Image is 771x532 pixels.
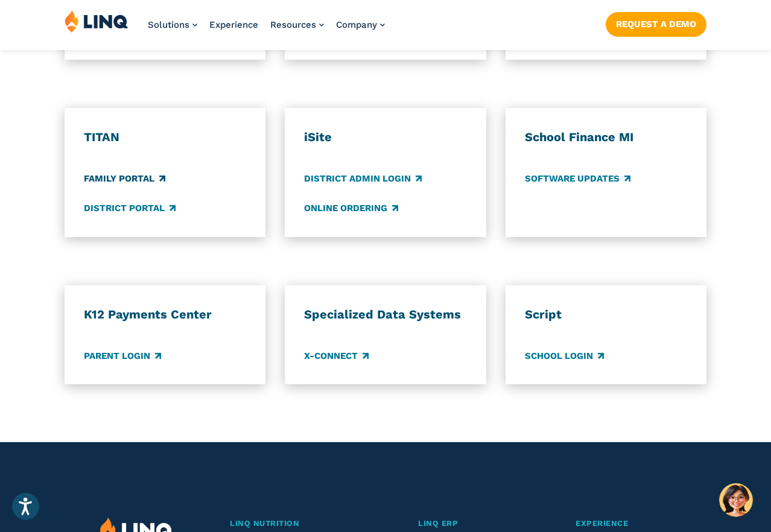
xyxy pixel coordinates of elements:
[336,19,385,30] a: Company
[304,349,369,363] a: X-Connect
[304,202,398,215] a: Online Ordering
[148,19,189,30] span: Solutions
[304,130,467,145] h3: iSite
[525,349,604,363] a: School Login
[304,172,422,185] a: District Admin Login
[270,19,324,30] a: Resources
[84,130,247,145] h3: TITAN
[336,19,377,30] span: Company
[418,519,458,528] span: LINQ ERP
[606,12,706,36] a: Request a Demo
[148,10,385,49] nav: Primary Navigation
[65,10,128,33] img: LINQ | K‑12 Software
[606,10,706,36] nav: Button Navigation
[304,307,467,323] h3: Specialized Data Systems
[270,19,316,30] span: Resources
[525,130,688,145] h3: School Finance MI
[84,202,176,215] a: District Portal
[576,519,628,528] span: Experience
[418,518,533,530] a: LINQ ERP
[525,172,630,185] a: Software Updates
[576,518,671,530] a: Experience
[84,349,161,363] a: Parent Login
[84,172,165,185] a: Family Portal
[230,519,299,528] span: LINQ Nutrition
[230,518,376,530] a: LINQ Nutrition
[84,307,247,323] h3: K12 Payments Center
[719,483,753,517] button: Hello, have a question? Let’s chat.
[209,19,258,30] a: Experience
[525,307,688,323] h3: Script
[148,19,197,30] a: Solutions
